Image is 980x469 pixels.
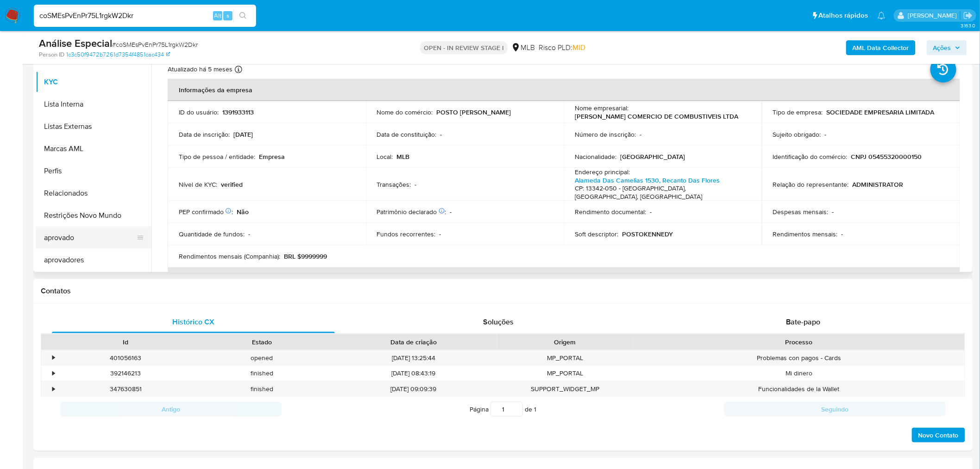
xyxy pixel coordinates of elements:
a: Sair [963,11,973,20]
p: SOCIEDADE EMPRESARIA LIMITADA [827,108,935,116]
button: Restrições Novo Mundo [36,204,151,227]
p: Data de constituição : [377,130,437,139]
p: POSTO [PERSON_NAME] [437,108,511,116]
p: Endereço principal : [575,168,630,176]
p: Sujeito obrigado : [773,130,821,139]
p: Empresa [259,152,285,161]
b: Person ID [39,51,64,59]
div: Origem [503,337,627,347]
p: Soft descriptor : [575,230,618,238]
p: Despesas mensais : [773,208,829,216]
span: Ações [933,40,951,55]
p: Nível de KYC : [179,180,217,189]
p: BRL $9999999 [284,252,327,260]
p: Atualizado há 5 meses [168,65,232,74]
div: 401056163 [57,350,194,366]
button: search-icon [233,9,252,22]
input: Pesquise usuários ou casos... [34,10,256,22]
div: Data de criação [336,337,490,347]
p: Relação do representante : [773,180,849,189]
div: Estado [200,337,323,347]
p: - [650,208,652,216]
button: aprovado [36,227,144,249]
p: 1391933113 [222,108,254,116]
p: Não [237,208,249,216]
p: - [248,230,250,238]
button: Marcas AML [36,138,151,160]
div: Id [64,337,187,347]
span: Risco PLD: [539,43,585,53]
button: Lista Interna [36,93,151,115]
p: Nome empresarial : [575,104,628,112]
p: [DATE] [233,130,253,139]
p: Transações : [377,180,411,189]
p: - [440,230,441,238]
button: AML Data Collector [846,40,916,55]
p: verified [221,180,243,189]
p: Local : [377,152,393,161]
div: finished [194,366,330,381]
p: - [825,130,827,139]
span: Novo Contato [918,429,959,442]
p: Rendimentos mensais : [773,230,838,238]
button: Novo Contato [912,428,965,443]
p: ID do usuário : [179,108,219,116]
div: MLB [511,43,535,53]
h1: Contatos [41,286,965,296]
button: Listas Externas [36,115,151,138]
div: 392146213 [57,366,194,381]
p: laisa.felismino@mercadolivre.com [908,11,960,20]
div: • [52,369,55,378]
p: Rendimentos mensais (Companhia) : [179,252,280,260]
b: AML Data Collector [853,40,909,55]
p: Fundos recorrentes : [377,230,436,238]
p: MLB [397,152,410,161]
div: • [52,354,55,362]
p: Tipo de pessoa / entidade : [179,152,255,161]
button: Ações [927,40,967,55]
button: KYC [36,71,151,93]
p: Tipo de empresa : [773,108,823,116]
span: Soluções [483,317,514,327]
p: - [832,208,834,216]
p: Nome do comércio : [377,108,433,116]
span: 3.163.0 [961,22,975,29]
a: Alameda Das Camelias 1530, Recanto Das Flores [575,176,720,185]
p: Rendimento documental : [575,208,646,216]
p: - [440,130,442,139]
p: Data de inscrição : [179,130,230,139]
div: opened [194,350,330,366]
div: Mi dinero [633,366,965,381]
div: Processo [640,337,958,347]
span: Atalhos rápidos [819,11,868,20]
p: [PERSON_NAME] COMERCIO DE COMBUSTIVEIS LTDA [575,112,738,120]
p: Número de inscrição : [575,130,636,139]
div: SUPPORT_WIDGET_MP [497,381,633,397]
th: Informações da empresa [168,79,960,101]
p: Identificação do comércio : [773,152,848,161]
p: ADMINISTRATOR [853,180,904,189]
span: 1 [534,405,536,414]
p: - [640,130,641,139]
span: Alt [214,11,221,20]
button: Antigo [60,402,282,417]
span: s [226,11,229,20]
div: Problemas con pagos - Cards [633,350,965,366]
th: Detalhes de contato [168,267,960,290]
a: Notificações [878,12,886,19]
a: 1c3c50f9472b7261d7354f4851cac434 [66,51,170,59]
div: Funcionalidades de la Wallet [633,381,965,397]
span: # coSMEsPvEnPr75L1rgkW2Dkr [112,40,198,49]
p: [GEOGRAPHIC_DATA] [620,152,685,161]
p: - [415,180,417,189]
div: • [52,385,55,393]
p: Nacionalidade : [575,152,616,161]
p: OPEN - IN REVIEW STAGE I [420,41,508,54]
button: Perfis [36,160,151,182]
div: finished [194,381,330,397]
b: Análise Especial [39,36,112,51]
span: Histórico CX [172,317,214,327]
div: MP_PORTAL [497,350,633,366]
h4: CP: 13342-050 - [GEOGRAPHIC_DATA], [GEOGRAPHIC_DATA], [GEOGRAPHIC_DATA] [575,184,747,201]
span: Página de [470,402,536,417]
